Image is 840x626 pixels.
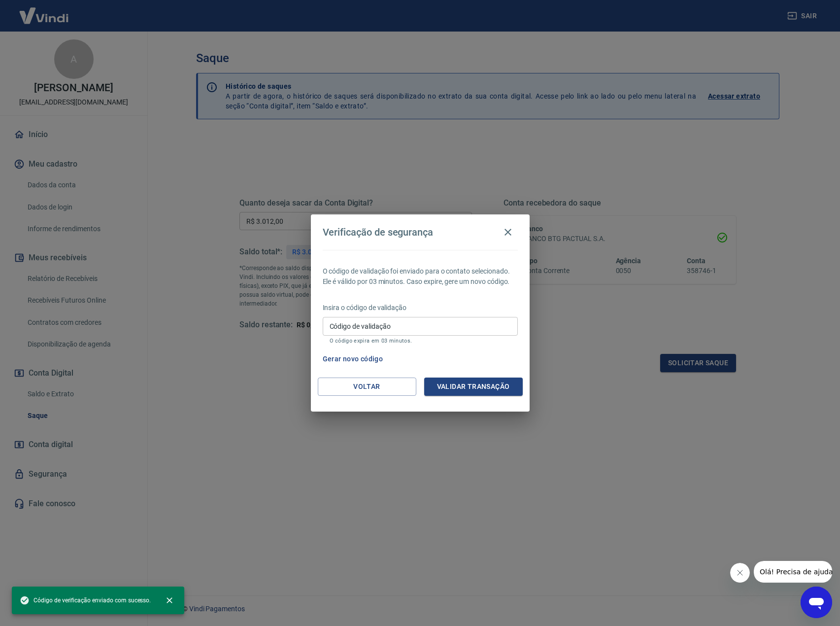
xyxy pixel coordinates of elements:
p: O código de validação foi enviado para o contato selecionado. Ele é válido por 03 minutos. Caso e... [323,266,518,287]
span: Olá! Precisa de ajuda? [6,7,83,15]
h4: Verificação de segurança [323,226,434,238]
p: Insira o código de validação [323,303,518,313]
iframe: Mensagem da empresa [754,561,832,583]
button: close [159,590,180,611]
iframe: Fechar mensagem [730,563,750,583]
button: Validar transação [424,378,523,396]
button: Gerar novo código [319,350,387,368]
p: O código expira em 03 minutos. [330,338,511,344]
iframe: Botão para abrir a janela de mensagens [801,587,832,618]
button: Voltar [318,378,416,396]
span: Código de verificação enviado com sucesso. [20,595,151,605]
